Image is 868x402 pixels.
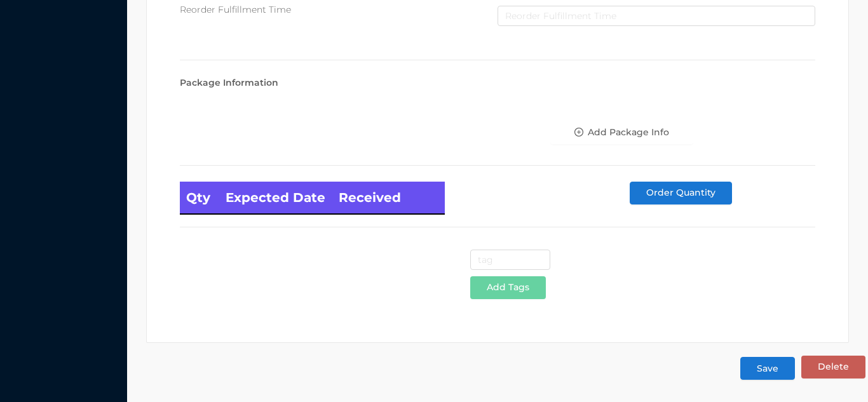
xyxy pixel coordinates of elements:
button: Save [740,357,795,380]
th: Expected Date [219,182,332,214]
button: icon: plus-circle-oAdd Package Info [550,121,693,144]
button: Order Quantity [630,182,732,204]
th: Received [332,182,445,214]
input: tag [470,250,551,270]
div: Reorder Fulfillment Time [180,3,498,17]
div: Package Information [180,76,815,90]
input: Reorder Fulfillment Time [498,6,815,26]
button: Add Tags [470,276,546,299]
th: Qty [180,182,219,214]
button: Delete [801,356,865,379]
